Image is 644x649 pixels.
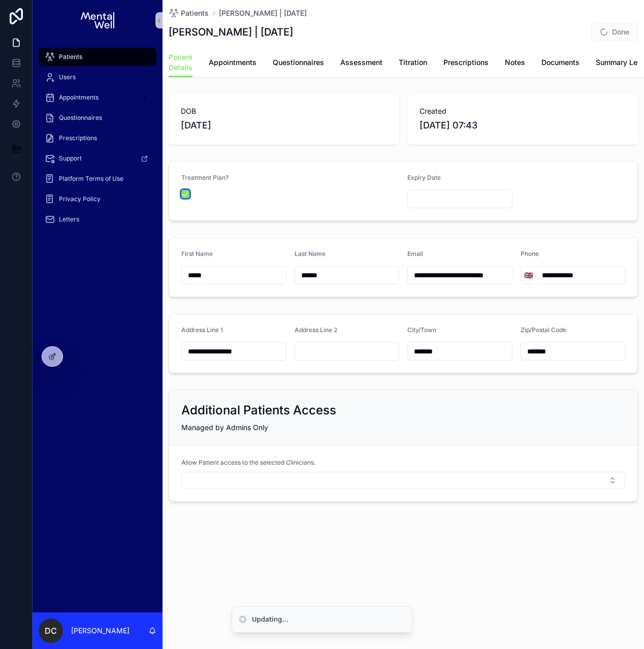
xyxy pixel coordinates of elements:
span: Address Line 1 [181,326,223,334]
a: Titration [399,53,427,74]
span: DC [45,625,57,637]
a: Patients [169,8,209,18]
span: Platform Terms of Use [59,175,123,183]
h2: Additional Patients Access [181,402,336,418]
a: Prescriptions [39,129,156,147]
a: Patient Details [169,48,192,78]
button: Select Button [521,266,536,284]
span: [DATE] [181,118,387,133]
div: scrollable content [33,41,163,242]
a: [PERSON_NAME] | [DATE] [219,8,307,18]
span: Appointments [209,57,256,68]
span: [DATE] 07:43 [420,118,626,133]
span: Patients [181,8,209,18]
span: Address Line 2 [295,326,337,334]
span: Letters [59,215,79,223]
a: Notes [505,53,525,74]
span: Created [420,106,626,116]
a: Users [39,68,156,86]
span: Assessment [340,57,382,68]
img: App logo [81,12,114,28]
button: Select Button [181,472,625,489]
span: City/Town [407,326,436,334]
span: Users [59,73,76,81]
a: Patients [39,48,156,66]
h1: [PERSON_NAME] | [DATE] [169,25,293,39]
a: Appointments [209,53,256,74]
span: Notes [505,57,525,68]
a: Assessment [340,53,382,74]
a: Appointments [39,88,156,107]
div: Updating... [252,614,288,625]
span: Phone [521,250,539,257]
a: Questionnaires [39,109,156,127]
a: Privacy Policy [39,190,156,208]
span: Appointments [59,93,99,102]
span: DOB [181,106,387,116]
span: Privacy Policy [59,195,101,203]
span: Allow Patient access to the selected Clinicians. [181,459,315,467]
span: First Name [181,250,213,257]
span: Patients [59,53,82,61]
span: Email [407,250,423,257]
span: Patient Details [169,52,192,73]
span: Last Name [295,250,326,257]
span: Support [59,154,82,163]
span: Prescriptions [59,134,97,142]
span: Expiry Date [407,174,441,181]
a: Support [39,149,156,168]
span: Prescriptions [443,57,489,68]
span: Titration [399,57,427,68]
span: Treatment Plan? [181,174,229,181]
a: Questionnaires [273,53,324,74]
span: Documents [541,57,579,68]
span: Questionnaires [273,57,324,68]
a: Letters [39,210,156,229]
span: Zip/Postal Code [521,326,566,334]
span: Managed by Admins Only [181,423,268,432]
a: Documents [541,53,579,74]
a: Platform Terms of Use [39,170,156,188]
span: 🇬🇧 [524,270,533,280]
span: Questionnaires [59,114,102,122]
p: [PERSON_NAME] [71,626,130,636]
a: Prescriptions [443,53,489,74]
